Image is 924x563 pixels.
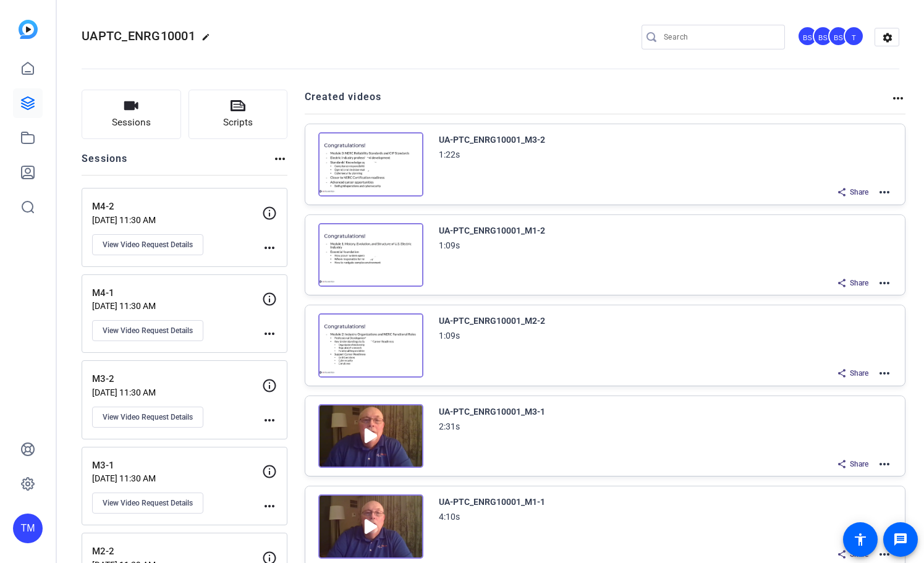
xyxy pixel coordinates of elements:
[813,26,833,46] div: BS
[813,26,834,48] ngx-avatar: Brian Sly
[92,493,203,514] button: View Video Request Details
[828,26,850,48] ngx-avatar: Brandon Simmons
[92,286,262,300] p: M4-1
[92,234,203,255] button: View Video Request Details
[877,185,892,200] mat-icon: more_horiz
[850,278,868,288] span: Share
[92,200,262,214] p: M4-2
[103,412,193,422] span: View Video Request Details
[318,313,423,378] img: Creator Project Thumbnail
[318,404,423,468] img: Creator Project Thumbnail
[439,132,545,147] div: UA-PTC_ENRG10001_M3-2
[875,28,900,47] mat-icon: settings
[439,509,460,524] div: 4:10s
[828,26,849,46] div: BS
[262,240,277,255] mat-icon: more_horiz
[92,301,262,311] p: [DATE] 11:30 AM
[92,320,203,341] button: View Video Request Details
[439,404,545,419] div: UA-PTC_ENRG10001_M3-1
[189,90,288,139] button: Scripts
[797,26,818,46] div: BS
[877,457,892,472] mat-icon: more_horiz
[103,326,193,336] span: View Video Request Details
[223,116,253,130] span: Scripts
[112,116,151,130] span: Sessions
[318,132,423,197] img: Creator Project Thumbnail
[439,494,545,509] div: UA-PTC_ENRG10001_M1-1
[262,326,277,341] mat-icon: more_horiz
[850,187,868,197] span: Share
[439,147,460,162] div: 1:22s
[797,26,819,48] ngx-avatar: Bradley Spinsby
[877,366,892,381] mat-icon: more_horiz
[262,499,277,514] mat-icon: more_horiz
[318,223,423,287] img: Creator Project Thumbnail
[103,498,193,508] span: View Video Request Details
[19,20,38,39] img: blue-gradient.svg
[103,240,193,250] span: View Video Request Details
[92,215,262,225] p: [DATE] 11:30 AM
[891,91,905,106] mat-icon: more_horiz
[273,151,287,166] mat-icon: more_horiz
[850,368,868,378] span: Share
[844,26,865,48] ngx-avatar: Tim Marietta
[318,494,423,559] img: Creator Project Thumbnail
[82,151,128,175] h2: Sessions
[664,30,775,44] input: Search
[893,532,908,547] mat-icon: message
[439,223,545,238] div: UA-PTC_ENRG10001_M1-2
[877,276,892,290] mat-icon: more_horiz
[82,28,195,43] span: UAPTC_ENRG10001
[262,413,277,428] mat-icon: more_horiz
[850,459,868,469] span: Share
[92,544,262,559] p: M2-2
[92,459,262,473] p: M3-1
[439,313,545,328] div: UA-PTC_ENRG10001_M2-2
[439,328,460,343] div: 1:09s
[92,387,262,397] p: [DATE] 11:30 AM
[305,90,891,114] h2: Created videos
[92,407,203,428] button: View Video Request Details
[201,33,216,48] mat-icon: edit
[844,26,864,46] div: T
[92,372,262,386] p: M3-2
[13,514,43,543] div: TM
[82,90,181,139] button: Sessions
[853,532,868,547] mat-icon: accessibility
[439,238,460,253] div: 1:09s
[92,473,262,483] p: [DATE] 11:30 AM
[439,419,460,434] div: 2:31s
